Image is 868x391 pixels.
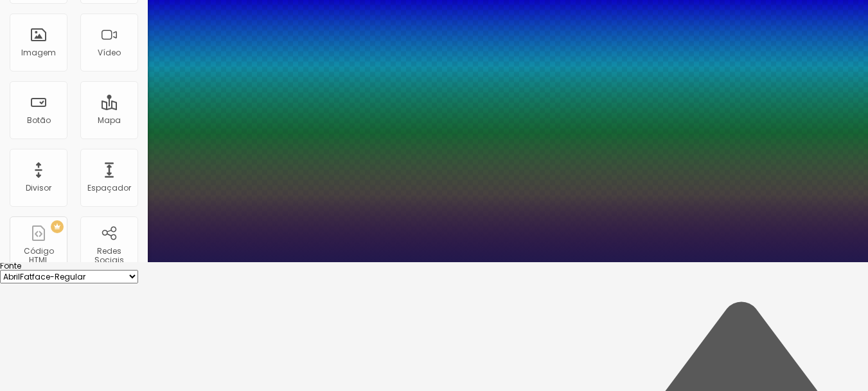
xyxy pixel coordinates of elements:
[98,47,121,58] font: Vídeo
[26,182,51,193] font: Divisor
[27,115,51,126] font: Botão
[98,115,121,126] font: Mapa
[94,245,124,265] font: Redes Sociais
[24,245,54,265] font: Código HTML
[21,47,56,58] font: Imagem
[87,182,131,193] font: Espaçador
